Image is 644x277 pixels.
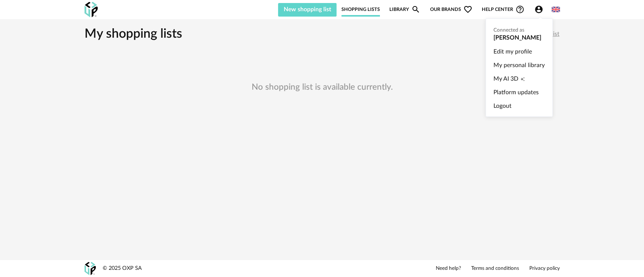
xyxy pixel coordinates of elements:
span: New shopping list [284,6,331,12]
span: Help Circle Outline icon [515,5,524,14]
span: Magnify icon [411,5,420,14]
span: Creation icon [520,72,525,86]
a: Shopping Lists [341,2,380,17]
span: Help centerHelp Circle Outline icon [482,5,524,14]
a: Need help? [436,265,461,272]
a: My personal library [493,58,545,72]
div: © 2025 OXP SA [103,265,142,272]
span: Account Circle icon [534,5,543,14]
img: OXP [85,2,98,17]
a: Platform updates [493,86,545,99]
a: Logout [493,99,545,113]
button: New shopping list [278,3,337,17]
span: Our brands [430,2,472,17]
a: Edit my profile [493,45,545,58]
a: LibraryMagnify icon [389,2,420,17]
span: My AI 3D [493,72,518,86]
a: Terms and conditions [471,265,519,272]
span: Account Circle icon [534,5,547,14]
img: OXP [85,262,96,275]
h3: No shopping list is available currently. [85,54,560,121]
img: us [552,5,560,14]
span: Heart Outline icon [463,5,472,14]
h1: My shopping lists [85,26,182,43]
a: Privacy policy [529,265,560,272]
a: My AI 3DCreation icon [493,72,545,86]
